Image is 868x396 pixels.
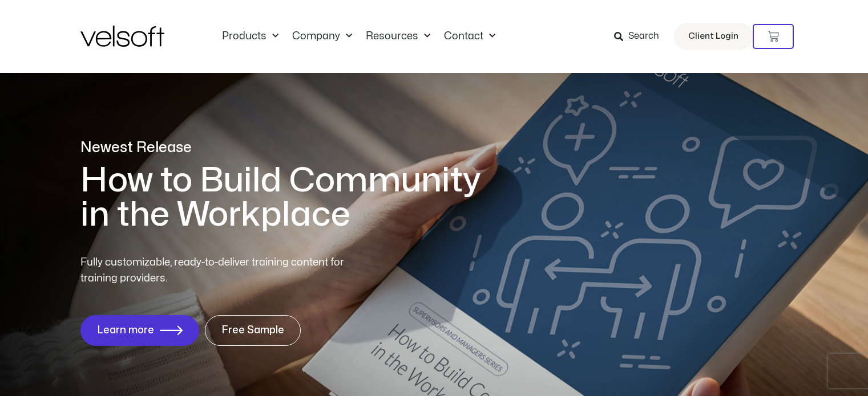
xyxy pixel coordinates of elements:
a: ProductsMenu Toggle [215,30,285,43]
a: Free Sample [205,315,301,346]
h1: How to Build Community in the Workplace [80,164,497,232]
nav: Menu [215,30,502,43]
a: CompanyMenu Toggle [285,30,359,43]
a: ContactMenu Toggle [437,30,502,43]
a: Learn more [80,315,199,346]
p: Fully customizable, ready-to-deliver training content for training providers. [80,255,365,287]
span: Client Login [688,29,738,44]
a: Client Login [674,23,753,50]
span: Search [628,29,659,44]
img: Velsoft Training Materials [80,26,164,47]
p: Newest Release [80,138,497,158]
span: Free Sample [221,325,284,336]
span: Learn more [97,325,154,336]
a: ResourcesMenu Toggle [359,30,437,43]
a: Search [614,27,667,46]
